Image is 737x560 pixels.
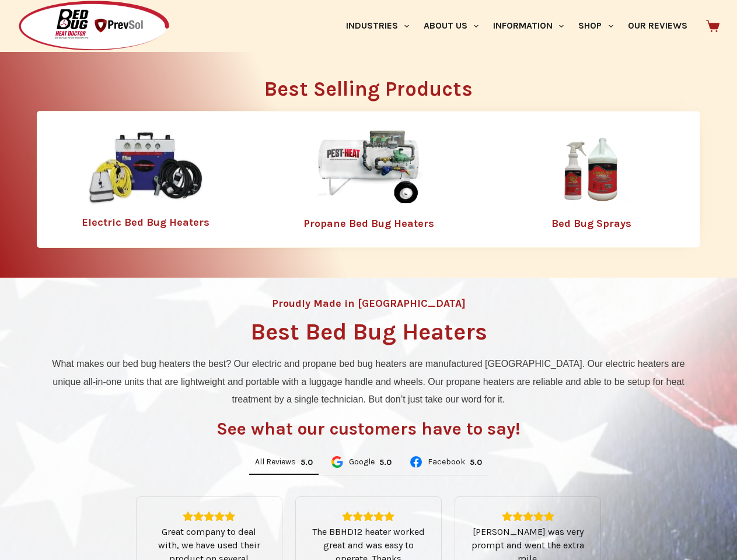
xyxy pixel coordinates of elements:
[272,298,466,309] h4: Proudly Made in [GEOGRAPHIC_DATA]
[37,79,700,99] h2: Best Selling Products
[301,457,313,467] div: 5.0
[428,458,465,466] span: Facebook
[349,458,375,466] span: Google
[216,420,521,437] h3: See what our customers have to say!
[303,217,434,230] a: Propane Bed Bug Heaters
[82,216,209,229] a: Electric Bed Bug Heaters
[151,511,268,521] div: Rating: 5.0 out of 5
[301,457,313,467] div: Rating: 5.0 out of 5
[379,457,392,467] div: Rating: 5.0 out of 5
[310,511,427,521] div: Rating: 5.0 out of 5
[255,458,296,466] span: All Reviews
[250,320,487,344] h1: Best Bed Bug Heaters
[470,457,482,467] div: 5.0
[469,511,586,521] div: Rating: 5.0 out of 5
[43,355,694,408] p: What makes our bed bug heaters the best? Our electric and propane bed bug heaters are manufacture...
[470,457,482,467] div: Rating: 5.0 out of 5
[9,5,44,40] button: Open LiveChat chat widget
[379,457,392,467] div: 5.0
[551,217,631,230] a: Bed Bug Sprays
